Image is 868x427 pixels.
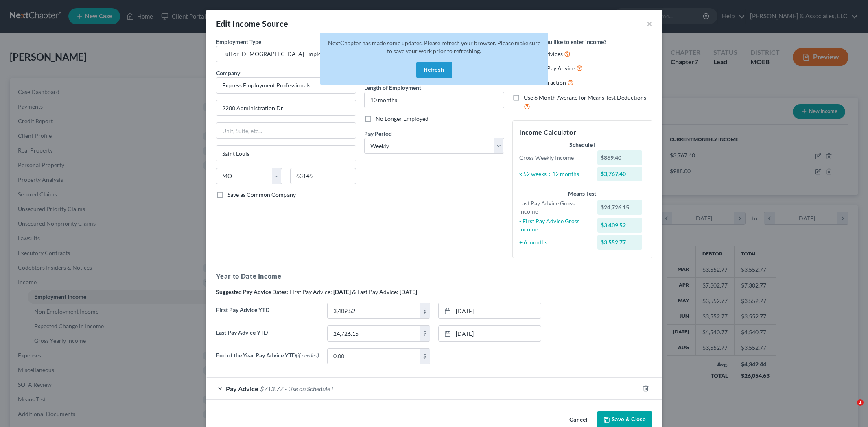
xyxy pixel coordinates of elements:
[216,70,240,76] span: Company
[260,385,283,392] span: $713.77
[216,38,261,45] span: Employment Type
[840,399,860,419] iframe: Intercom live chat
[420,303,430,318] div: $
[352,288,398,295] span: & Last Pay Advice:
[515,199,594,216] div: Last Pay Advice Gross Income
[512,37,606,46] label: How would you like to enter income?
[328,326,420,341] input: 0.00
[290,168,356,184] input: Enter zip...
[597,218,642,233] div: $3,409.52
[515,217,594,233] div: - First Pay Advice Gross Income
[226,385,258,392] span: Pay Advice
[416,62,452,78] button: Refresh
[216,146,356,161] input: Enter city...
[515,154,594,162] div: Gross Weekly Income
[289,288,332,295] span: First Pay Advice:
[515,170,594,178] div: x 52 weeks ÷ 12 months
[216,123,356,138] input: Unit, Suite, etc...
[515,238,594,246] div: ÷ 6 months
[597,235,642,250] div: $3,552.77
[212,325,323,348] label: Last Pay Advice YTD
[597,167,642,181] div: $3,767.40
[524,65,575,72] span: Just One Pay Advice
[420,326,430,341] div: $
[212,303,323,325] label: First Pay Advice YTD
[519,141,645,149] div: Schedule I
[857,399,864,406] span: 1
[400,288,417,295] strong: [DATE]
[227,191,296,198] span: Save as Common Company
[296,352,319,359] span: (if needed)
[285,385,333,392] span: - Use on Schedule I
[519,127,645,137] h5: Income Calculator
[333,288,351,295] strong: [DATE]
[216,100,356,116] input: Enter address...
[597,150,642,165] div: $869.40
[212,348,323,371] label: End of the Year Pay Advice YTD
[364,130,392,137] span: Pay Period
[420,349,430,364] div: $
[597,200,642,215] div: $24,726.15
[328,39,540,54] span: NextChapter has made some updates. Please refresh your browser. Please make sure to save your wor...
[328,349,420,364] input: 0.00
[216,18,289,29] div: Edit Income Source
[439,326,541,341] a: [DATE]
[328,303,420,318] input: 0.00
[524,94,646,101] span: Use 6 Month Average for Means Test Deductions
[216,77,356,94] input: Search company by name...
[376,115,429,122] span: No Longer Employed
[216,271,652,281] h5: Year to Date Income
[647,19,652,28] button: ×
[439,303,541,318] a: [DATE]
[216,288,288,295] strong: Suggested Pay Advice Dates:
[365,92,504,108] input: ex: 2 years
[519,190,645,198] div: Means Test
